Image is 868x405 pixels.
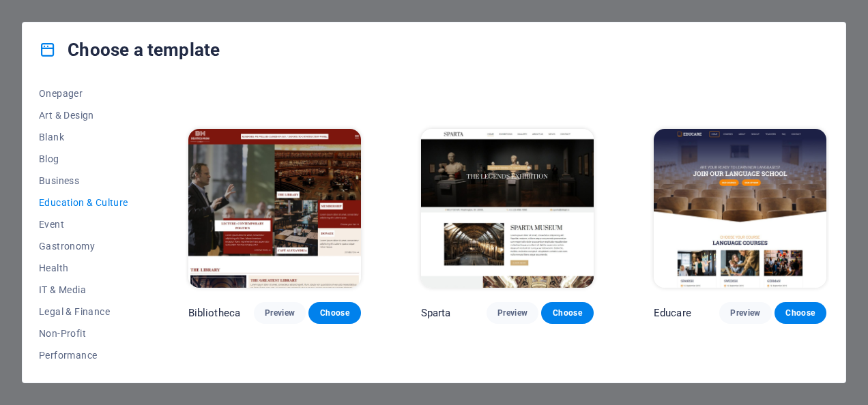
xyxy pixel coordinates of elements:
p: Bibliotheca [188,306,241,320]
span: Choose [319,307,349,318]
button: Preview [487,302,538,324]
button: Blog [39,148,128,170]
span: Choose [785,307,815,318]
span: Preview [730,307,760,318]
span: Blog [39,153,128,164]
h4: Choose a template [39,39,220,61]
button: Blank [39,126,128,148]
span: IT & Media [39,284,128,295]
button: IT & Media [39,279,128,301]
button: Choose [308,302,360,324]
button: Performance [39,344,128,366]
span: Onepager [39,88,128,99]
span: Performance [39,350,128,361]
p: Sparta [421,306,451,320]
span: Preview [265,307,295,318]
button: Legal & Finance [39,301,128,322]
p: Educare [654,306,691,320]
button: Choose [541,302,593,324]
span: Legal & Finance [39,306,128,317]
span: Choose [552,307,582,318]
span: Gastronomy [39,241,128,252]
span: Preview [497,307,527,318]
button: Art & Design [39,104,128,126]
button: Non-Profit [39,322,128,344]
button: Business [39,170,128,192]
button: Choose [775,302,826,324]
button: Education & Culture [39,192,128,213]
span: Event [39,219,128,230]
span: Art & Design [39,110,128,121]
button: Preview [719,302,771,324]
button: Preview [254,302,306,324]
img: Sparta [421,129,594,288]
span: Non-Profit [39,328,128,339]
span: Education & Culture [39,197,128,208]
button: Gastronomy [39,235,128,257]
button: Health [39,257,128,279]
span: Blank [39,132,128,142]
button: Onepager [39,82,128,104]
span: Business [39,175,128,186]
img: Bibliotheca [188,129,361,288]
img: Educare [654,129,826,288]
button: Event [39,213,128,235]
span: Health [39,262,128,273]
